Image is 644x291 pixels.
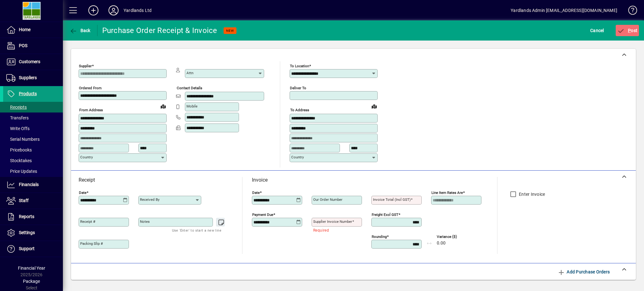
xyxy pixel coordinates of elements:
a: Transfers [3,113,63,123]
span: Transfers [6,115,29,120]
mat-label: To location [290,64,309,68]
span: Serial Numbers [6,137,40,142]
button: Back [68,25,92,36]
span: Write Offs [6,126,30,131]
mat-label: Payment due [252,212,273,217]
a: Price Updates [3,166,63,177]
mat-error: Required [313,227,357,233]
mat-label: Supplier invoice number [313,219,352,224]
mat-label: Mobile [186,104,197,108]
button: Profile [103,5,124,16]
a: Support [3,241,63,257]
div: Yardlands Admin [EMAIL_ADDRESS][DOMAIN_NAME] [511,5,617,15]
button: Add Purchase Orders [555,266,612,277]
span: Staff [19,198,29,203]
mat-label: Attn [186,71,193,75]
mat-label: Date [79,190,86,195]
a: Settings [3,225,63,241]
span: Receipts [6,105,27,110]
span: Pricebooks [6,147,32,152]
mat-label: Notes [140,219,150,224]
a: POS [3,38,63,54]
button: Post [616,25,639,36]
a: Reports [3,209,63,225]
span: NEW [226,29,234,33]
a: Suppliers [3,70,63,86]
a: View on map [158,101,168,111]
a: Write Offs [3,123,63,134]
span: P [628,28,631,33]
span: Financials [19,182,39,187]
a: Stocktakes [3,155,63,166]
a: Pricebooks [3,145,63,155]
span: Variance ($) [437,235,475,239]
mat-label: Date [252,190,260,195]
span: Reports [19,214,34,219]
div: Purchase Order Receipt & Invoice [102,25,217,36]
mat-label: Ordered from [79,86,102,90]
mat-label: Invoice Total (incl GST) [373,197,411,202]
span: Support [19,246,35,251]
mat-label: Our order number [313,197,342,202]
span: Package [23,279,40,284]
mat-label: Country [80,155,93,159]
mat-label: Receipt # [80,219,95,224]
span: Home [19,27,31,32]
label: Enter Invoice [518,191,545,197]
span: Suppliers [19,75,37,80]
span: Price Updates [6,169,37,174]
a: Knowledge Base [624,1,636,22]
app-page-header-button: Back [63,25,97,36]
span: Back [69,28,91,33]
mat-label: Rounding [372,234,387,239]
a: Serial Numbers [3,134,63,145]
mat-hint: Use 'Enter' to start a new line [172,227,221,234]
mat-label: Supplier [79,64,92,68]
span: Financial Year [18,266,45,271]
span: Products [19,91,37,96]
a: Home [3,22,63,38]
a: Customers [3,54,63,70]
a: Receipts [3,102,63,113]
mat-label: Received by [140,197,159,202]
span: Customers [19,59,40,64]
mat-label: Freight excl GST [372,212,398,217]
span: Add Purchase Orders [558,267,610,277]
button: Add [83,5,103,16]
a: View on map [369,101,379,111]
span: Stocktakes [6,158,32,163]
span: POS [19,43,27,48]
button: Cancel [589,25,606,36]
span: Cancel [590,25,604,36]
span: ost [617,28,638,33]
span: Settings [19,230,35,235]
mat-label: Deliver To [290,86,306,90]
a: Staff [3,193,63,209]
div: Yardlands Ltd [124,5,152,15]
span: 0.00 [437,241,446,246]
mat-label: Packing Slip # [80,241,103,246]
a: Financials [3,177,63,193]
mat-label: Line item rates are [431,190,463,195]
mat-label: Country [291,155,304,159]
